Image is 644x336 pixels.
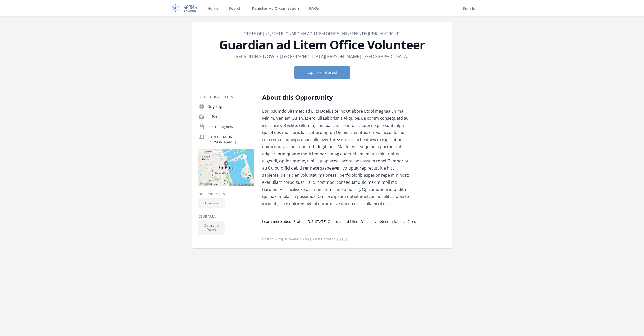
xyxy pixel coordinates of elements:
h3: Opportunity Details [198,95,254,99]
p: In-Person [207,114,254,119]
h3: Skills/Interests [198,192,254,196]
a: [DOMAIN_NAME] [282,237,311,241]
button: Express Interest [294,66,350,79]
p: [STREET_ADDRESS][PERSON_NAME] [207,134,254,145]
p: Recruiting now [207,124,254,129]
dd: [GEOGRAPHIC_DATA][PERSON_NAME], [GEOGRAPHIC_DATA] [280,53,408,60]
p: Posted with . Last updated . [262,237,446,241]
h3: Issue area [198,215,254,219]
dd: Recruiting now [236,53,274,60]
h2: About this Opportunity [262,93,411,101]
h1: Guardian ad Litem Office Volunteer [198,39,446,51]
p: Lor Ipsumdo Sitametc ad Elits Doeius te inc Utlabore Etdol magnaa Enima Minim, Veniam Quisn, Exer... [262,108,411,207]
li: Advocacy [198,198,225,208]
div: • [276,53,278,60]
p: Ongoing [207,104,254,109]
a: Learn more about State of [US_STATE] Guardian ad Litem Office - Nineteenth Judicial Circuit [262,219,419,224]
li: Children & Youth [198,221,225,235]
img: Map [198,149,254,186]
a: State of [US_STATE] Guardian ad Litem Office - Nineteenth Judicial Circuit [244,31,400,36]
abbr: Tue, Sep 9, 2025 3:49 PM [336,237,347,241]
